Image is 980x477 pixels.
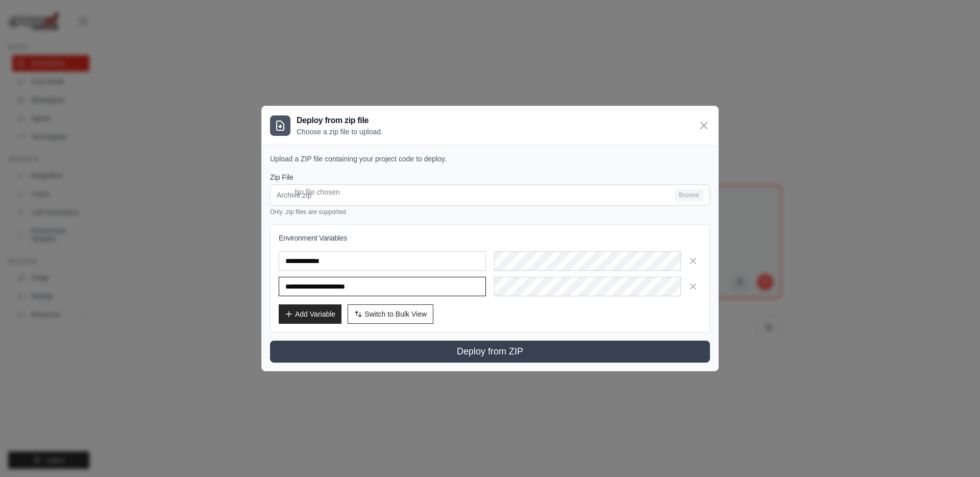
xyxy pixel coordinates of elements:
p: Only .zip files are supported [270,208,710,216]
p: Upload a ZIP file containing your project code to deploy. [270,154,710,164]
button: Add Variable [279,304,341,324]
label: Zip File [270,172,710,182]
h3: Environment Variables [279,233,701,243]
button: Deploy from ZIP [270,341,710,363]
button: Switch to Bulk View [348,304,433,324]
span: Switch to Bulk View [364,309,427,319]
p: Choose a zip file to upload. [297,127,383,137]
h3: Deploy from zip file [297,114,383,127]
input: Archive.zip Browse [270,184,710,206]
